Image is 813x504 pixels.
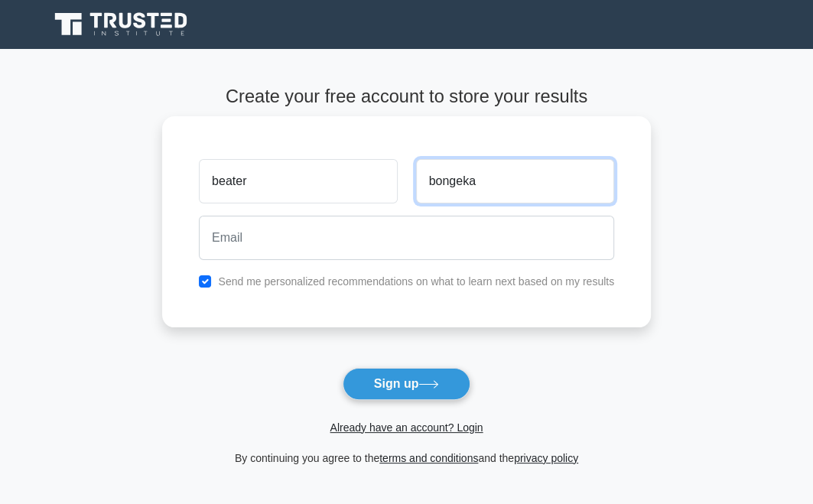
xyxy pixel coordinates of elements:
div: By continuing you agree to the and the [153,449,660,467]
a: privacy policy [514,452,578,464]
input: First name [199,159,397,203]
label: Send me personalized recommendations on what to learn next based on my results [218,275,614,288]
a: Already have an account? Login [330,421,483,434]
h4: Create your free account to store your results [162,86,651,107]
button: Sign up [343,368,471,400]
a: terms and conditions [379,452,478,464]
input: Email [199,216,614,260]
input: Last name [416,159,614,203]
